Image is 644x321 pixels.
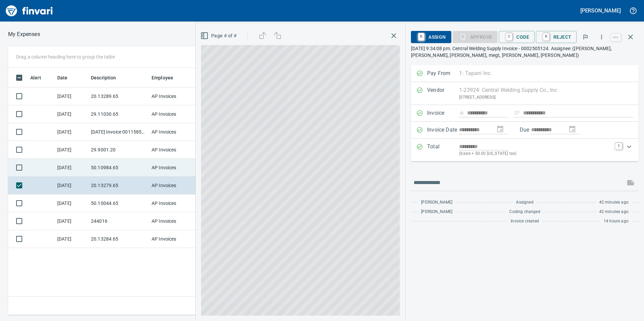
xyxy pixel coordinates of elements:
[421,199,452,206] span: [PERSON_NAME]
[16,53,115,60] p: Drag a column heading here to group the table
[88,87,149,105] td: 20.13289.65
[149,123,199,141] td: AP Invoices
[55,159,88,177] td: [DATE]
[594,30,609,44] button: More
[149,230,199,248] td: AP Invoices
[499,31,535,43] button: CCode
[55,212,88,230] td: [DATE]
[543,33,549,40] a: R
[599,199,629,206] span: 42 minutes ago
[55,123,88,141] td: [DATE]
[30,74,41,82] span: Alert
[88,230,149,248] td: 20.13284.65
[511,218,539,225] span: Invoice created
[149,105,199,123] td: AP Invoices
[152,74,182,82] span: Employee
[421,209,452,215] span: [PERSON_NAME]
[55,177,88,194] td: [DATE]
[453,34,498,39] div: Coding Required
[578,30,593,44] button: Flag
[611,34,621,41] a: esc
[580,7,621,14] h5: [PERSON_NAME]
[149,194,199,212] td: AP Invoices
[579,5,622,16] button: [PERSON_NAME]
[411,45,639,59] p: [DATE] 9:34:08 pm. Central Welding Supply Invoice - 0002505124. Assignee: ([PERSON_NAME], [PERSON...
[152,74,173,82] span: Employee
[55,105,88,123] td: [DATE]
[149,212,199,230] td: AP Invoices
[609,29,639,45] span: Close invoice
[516,199,533,206] span: Assigned
[149,141,199,159] td: AP Invoices
[8,30,40,38] nav: breadcrumb
[57,74,76,82] span: Date
[88,212,149,230] td: 244016
[615,143,622,149] a: T
[418,33,424,40] a: R
[509,209,540,215] span: Coding changed
[55,230,88,248] td: [DATE]
[88,123,149,141] td: [DATE] Invoice 001158533-0 from Cessco Inc (1-10167)
[416,31,446,43] span: Assign
[4,3,55,19] img: Finvari
[8,30,40,38] p: My Expenses
[604,218,629,225] span: 14 hours ago
[622,175,639,191] span: This records your message into the invoice and notifies anyone mentioned
[504,31,529,43] span: Code
[149,159,199,177] td: AP Invoices
[55,141,88,159] td: [DATE]
[55,194,88,212] td: [DATE]
[149,87,199,105] td: AP Invoices
[57,74,68,82] span: Date
[599,209,629,215] span: 42 minutes ago
[541,31,571,43] span: Reject
[91,74,116,82] span: Description
[55,87,88,105] td: [DATE]
[88,194,149,212] td: 50.10044.65
[149,177,199,194] td: AP Invoices
[427,143,459,157] p: Total
[536,31,577,43] button: RReject
[459,150,611,157] p: (basis + $0.00 [US_STATE] tax)
[88,159,149,177] td: 50.10984.65
[506,33,512,40] a: C
[88,177,149,194] td: 20.13279.65
[411,139,639,161] div: Expand
[30,74,50,82] span: Alert
[411,31,451,43] button: RAssign
[91,74,125,82] span: Description
[88,141,149,159] td: 29.9001.20
[88,105,149,123] td: 29.11030.65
